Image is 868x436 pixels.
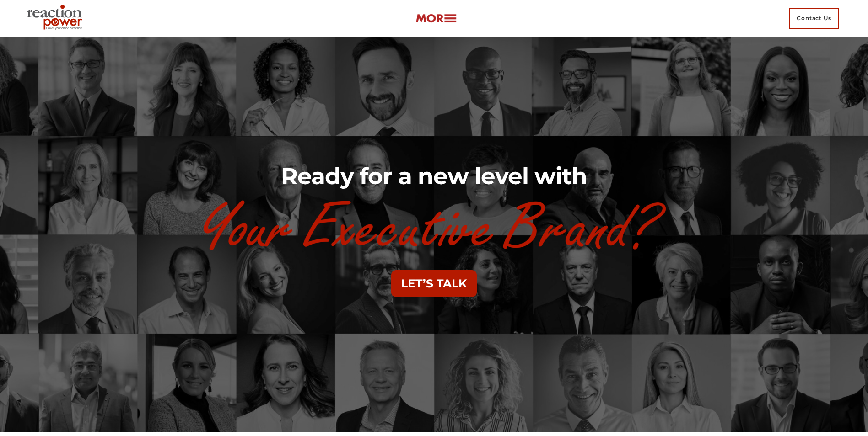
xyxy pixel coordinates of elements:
[144,162,725,191] h2: Ready for a new level with
[23,2,89,35] img: Executive Branding | Personal Branding Agency
[415,13,457,24] img: more-btn.png
[391,270,477,298] button: LET’S TALK
[789,8,839,29] span: Contact Us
